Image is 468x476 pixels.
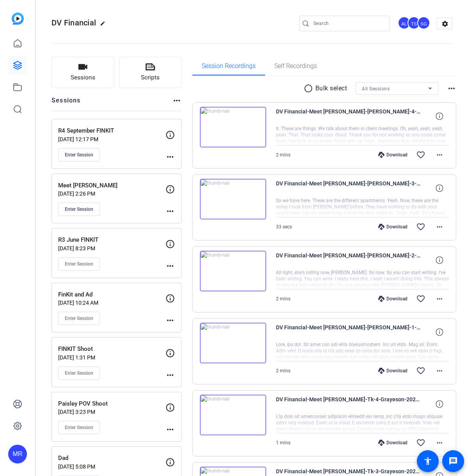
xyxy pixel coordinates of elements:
mat-icon: more_horiz [435,438,444,447]
mat-icon: more_horiz [447,84,456,93]
mat-icon: more_horiz [172,96,182,105]
div: MR [8,445,27,463]
span: 1 mins [276,440,290,445]
mat-icon: more_horiz [435,150,444,160]
img: thumb-nail [200,323,266,363]
button: Enter Session [58,421,100,434]
button: Enter Session [58,257,100,271]
mat-icon: favorite_border [416,150,425,160]
p: Paisley POV Shoot [58,399,165,408]
p: FINKIT Shoot [58,345,165,354]
span: DV Financial-Meet [PERSON_NAME]-Tk-4-Grayeson-2025-08-14-15-33-31-518-0 [276,395,420,413]
p: R4 September FINKIT [58,126,165,135]
p: [DATE] 12:17 PM [58,136,165,142]
div: Download [374,440,411,446]
div: Download [374,152,411,158]
mat-icon: more_horiz [165,425,175,434]
mat-icon: more_horiz [165,152,175,162]
p: [DATE] 3:23 PM [58,409,165,415]
mat-icon: more_horiz [435,366,444,375]
mat-icon: more_horiz [165,207,175,216]
h2: Sessions [52,96,81,111]
span: 33 secs [276,224,292,230]
button: Enter Session [58,148,100,162]
button: Enter Session [58,312,100,325]
button: Scripts [119,57,182,88]
mat-icon: more_horiz [165,316,175,325]
mat-icon: more_horiz [435,222,444,232]
p: [DATE] 8:23 PM [58,245,165,251]
span: DV Financial-Meet [PERSON_NAME]-[PERSON_NAME]-2-2025-08-14-15-50-00-199-0 [276,251,420,269]
mat-icon: more_horiz [165,261,175,271]
span: 2 mins [276,152,290,158]
p: [DATE] 5:08 PM [58,463,165,470]
ngx-avatar: Tracy Shaw [407,16,421,30]
p: [DATE] 2:26 PM [58,190,165,197]
span: Enter Session [65,315,93,322]
span: Sessions [71,73,95,82]
div: TS [407,16,420,29]
span: Enter Session [65,424,93,431]
mat-icon: edit [100,21,109,30]
span: All Sessions [362,86,390,92]
div: Download [374,296,411,302]
mat-icon: favorite_border [416,438,425,447]
img: thumb-nail [200,107,266,147]
button: Sessions [52,57,114,88]
span: DV Financial-Meet [PERSON_NAME]-[PERSON_NAME]-3-2025-08-14-15-52-45-180-0 [276,179,420,198]
button: Enter Session [58,203,100,216]
p: FinKit and Ad [58,290,165,299]
span: Session Recordings [202,63,256,69]
img: thumb-nail [200,251,266,291]
span: DV Financial [52,18,96,27]
mat-icon: more_horiz [435,294,444,304]
span: Scripts [141,73,160,82]
button: Enter Session [58,366,100,380]
ngx-avatar: Audrey Lee [398,16,411,30]
span: 2 mins [276,296,290,302]
p: [DATE] 10:24 AM [58,300,165,306]
span: 2 mins [276,368,290,374]
span: Self Recordings [274,63,317,69]
div: AL [398,16,411,29]
p: [DATE] 1:31 PM [58,354,165,361]
mat-icon: favorite_border [416,294,425,304]
img: blue-gradient.svg [12,13,24,25]
mat-icon: favorite_border [416,222,425,232]
span: DV Financial-Meet [PERSON_NAME]-[PERSON_NAME]-1-2025-08-14-15-44-51-687-0 [276,323,420,341]
mat-icon: more_horiz [165,370,175,380]
div: Download [374,224,411,230]
img: thumb-nail [200,395,266,435]
div: SG [417,16,430,29]
input: Search [313,19,384,28]
p: Dad [58,454,165,463]
span: Enter Session [65,206,93,212]
p: R3 June FINKIT [58,235,165,244]
p: Bulk select [315,84,347,93]
span: Enter Session [65,370,93,376]
div: Download [374,368,411,374]
p: Meet [PERSON_NAME] [58,181,165,190]
mat-icon: radio_button_unchecked [304,84,315,93]
mat-icon: message [448,456,458,466]
mat-icon: accessibility [423,456,432,466]
mat-icon: settings [437,18,453,30]
span: Enter Session [65,261,93,267]
ngx-avatar: Sharon Gottula [417,16,431,30]
img: thumb-nail [200,179,266,219]
mat-icon: favorite_border [416,366,425,375]
span: DV Financial-Meet [PERSON_NAME]-[PERSON_NAME]-4-2025-08-14-15-56-53-441-0 [276,107,420,126]
span: Enter Session [65,152,93,158]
